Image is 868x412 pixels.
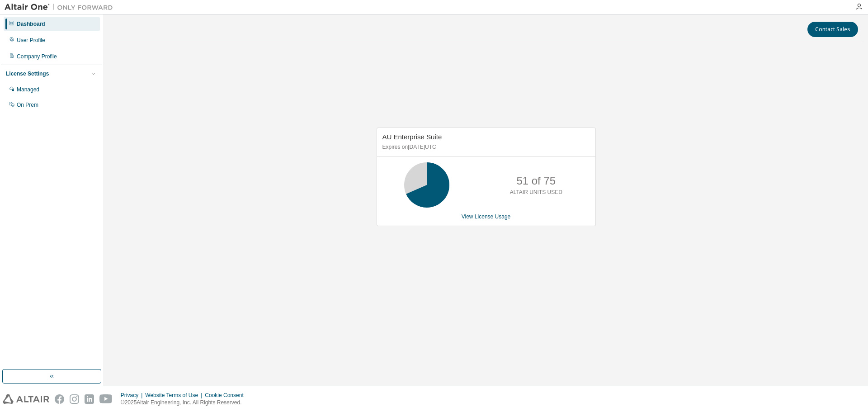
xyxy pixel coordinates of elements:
a: View License Usage [462,213,511,220]
div: License Settings [6,70,49,77]
img: Altair One [5,3,118,12]
p: Expires on [DATE] UTC [382,143,588,151]
div: Privacy [121,392,145,399]
div: Dashboard [17,20,45,28]
div: Website Terms of Use [145,392,205,399]
div: Managed [17,86,39,93]
img: altair_logo.svg [3,394,49,404]
span: AU Enterprise Suite [382,133,442,141]
div: On Prem [17,101,38,109]
img: youtube.svg [99,394,113,404]
p: ALTAIR UNITS USED [510,189,562,196]
div: User Profile [17,37,45,44]
div: Company Profile [17,53,57,60]
p: 51 of 75 [516,173,556,189]
button: Contact Sales [807,22,858,37]
img: facebook.svg [55,394,64,404]
p: © 2025 Altair Engineering, Inc. All Rights Reserved. [121,399,249,407]
img: linkedin.svg [85,394,94,404]
div: Cookie Consent [205,392,249,399]
img: instagram.svg [70,394,79,404]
